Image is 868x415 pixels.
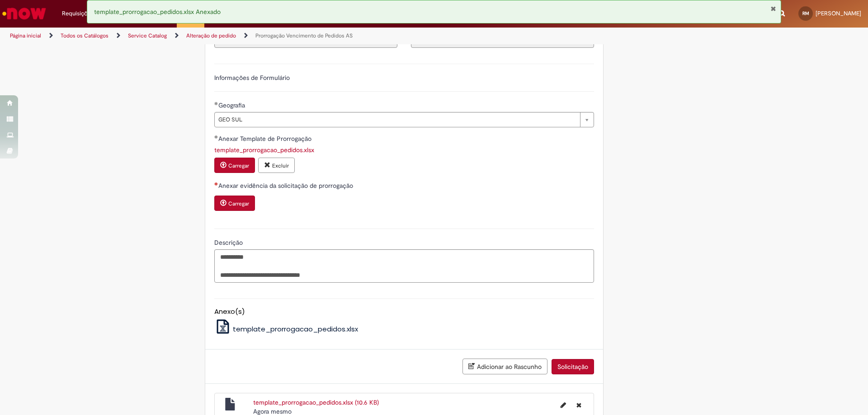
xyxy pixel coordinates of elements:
[228,162,249,169] small: Carregar
[214,74,290,82] label: Informações de Formulário
[214,308,594,316] h5: Anexo(s)
[214,249,594,283] textarea: Descrição
[272,162,289,169] small: Excluir
[258,158,295,173] button: Excluir anexo template_prorrogacao_pedidos.xlsx
[255,32,353,39] a: Prorrogação Vencimento de Pedidos AS
[214,146,314,154] a: Download de template_prorrogacao_pedidos.xlsx
[228,200,249,207] small: Carregar
[214,135,218,139] span: Obrigatório Preenchido
[816,9,861,17] span: [PERSON_NAME]
[94,8,221,16] span: template_prorrogacao_pedidos.xlsx Anexado
[214,102,218,105] span: Obrigatório Preenchido
[218,182,355,190] span: Anexar evidência da solicitação de prorrogação
[214,324,359,334] a: template_prorrogacao_pedidos.xlsx
[62,9,94,18] span: Requisições
[214,182,218,186] span: Necessários
[61,32,108,39] a: Todos os Catálogos
[555,398,571,412] button: Editar nome de arquivo template_prorrogacao_pedidos.xlsx
[1,5,47,23] img: ServiceNow
[770,5,776,12] button: Fechar Notificação
[253,398,379,406] a: template_prorrogacao_pedidos.xlsx (10.6 KB)
[214,238,245,247] span: Descrição
[214,158,255,173] button: Carregar anexo de Anexar Template de Prorrogação Required
[218,112,576,127] span: GEO SUL
[10,32,41,39] a: Página inicial
[7,28,572,44] ul: Trilhas de página
[218,101,247,109] span: Geografia
[552,359,594,374] button: Solicitação
[802,10,809,16] span: RM
[233,324,358,334] span: template_prorrogacao_pedidos.xlsx
[571,398,587,412] button: Excluir template_prorrogacao_pedidos.xlsx
[218,135,313,143] span: Anexar Template de Prorrogação
[462,359,547,374] button: Adicionar ao Rascunho
[186,32,236,39] a: Alteração de pedido
[214,196,255,211] button: Carregar anexo de Anexar evidência da solicitação de prorrogação Required
[128,32,167,39] a: Service Catalog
